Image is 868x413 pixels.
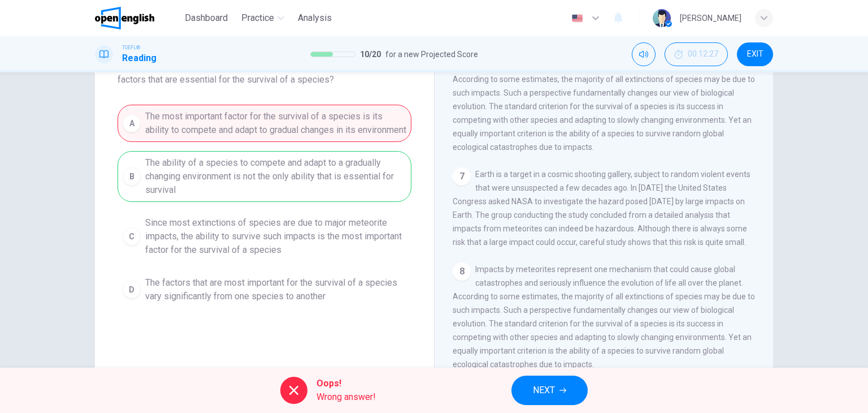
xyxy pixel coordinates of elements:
[122,51,157,65] h1: Reading
[680,11,741,25] div: [PERSON_NAME]
[747,50,763,59] span: EXIT
[453,263,471,281] div: 8
[360,48,381,61] span: 10 / 20
[122,44,140,51] span: TOEFL®
[653,9,671,27] img: Profile picture
[533,382,555,398] span: NEXT
[570,14,584,23] img: en
[237,8,289,28] button: Practice
[737,42,773,66] button: EXIT
[688,50,718,59] span: 00:12:27
[453,170,750,247] span: Earth is a target in a cosmic shooting gallery, subject to random violent events that were unsusp...
[665,42,728,66] button: 00:12:27
[95,7,154,29] img: OpenEnglish logo
[453,265,755,369] span: Impacts by meteorites represent one mechanism that could cause global catastrophes and seriously ...
[95,7,180,29] a: OpenEnglish logo
[316,377,376,390] span: Oops!
[511,376,588,405] button: NEXT
[180,8,232,28] button: Dashboard
[118,59,411,87] span: This paragraph supports which of the following statements about the factors that are essential fo...
[298,11,332,25] span: Analysis
[385,48,478,61] span: for a new Projected Score
[241,11,274,25] span: Practice
[185,11,228,25] span: Dashboard
[316,390,376,404] span: Wrong answer!
[453,167,471,186] div: 7
[632,42,656,66] div: Mute
[665,42,728,66] div: Hide
[293,8,336,28] button: Analysis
